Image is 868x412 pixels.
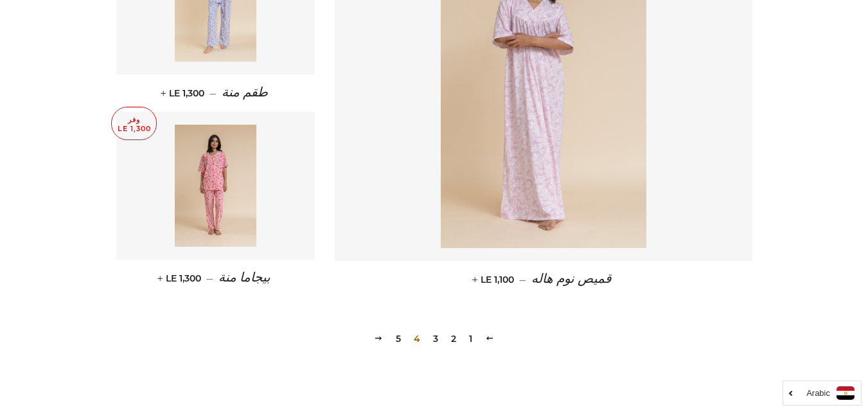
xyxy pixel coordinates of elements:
[519,274,526,285] span: —
[464,329,477,348] a: 1
[806,389,830,397] i: Arabic
[222,85,268,100] span: طقم منة
[218,271,270,285] span: بيجاما منة
[790,386,855,400] a: Arabic
[531,272,612,286] span: قميص نوم هاله
[428,329,443,348] a: 3
[116,260,315,296] a: بيجاما منة — LE 1,300
[409,329,425,348] span: 4
[446,329,461,348] a: 2
[475,274,514,285] span: LE 1,100
[116,75,315,111] a: طقم منة — LE 1,300
[206,273,213,284] span: —
[209,87,217,99] span: —
[163,87,204,99] span: LE 1,300
[160,273,201,284] span: LE 1,300
[335,261,752,298] a: قميص نوم هاله — LE 1,100
[391,329,406,348] a: 5
[112,107,156,140] p: وفر LE 1,300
